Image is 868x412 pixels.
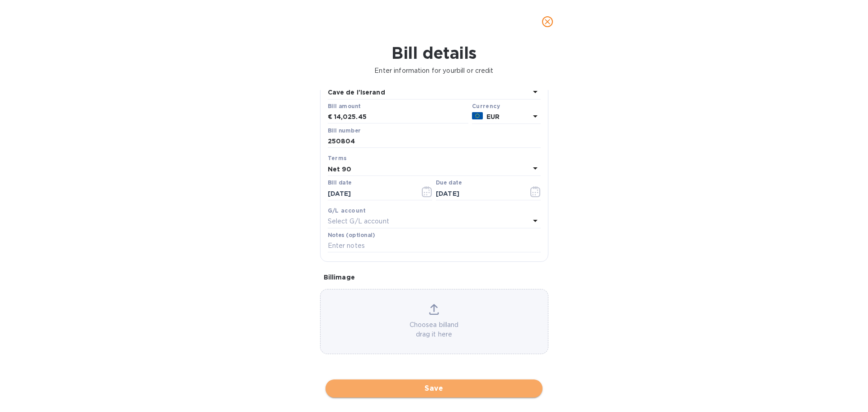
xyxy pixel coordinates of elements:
[328,232,375,238] label: Notes (optional)
[472,103,500,109] b: Currency
[321,320,548,339] p: Choose a bill and drag it here
[7,66,861,76] p: Enter information for your bill or credit
[328,166,352,173] b: Net 90
[436,187,521,200] input: Due date
[537,11,558,33] button: close
[334,110,468,124] input: € Enter bill amount
[328,135,541,148] input: Enter bill number
[328,89,385,96] b: Cave de l'Iserand
[328,180,352,186] label: Bill date
[333,383,535,394] span: Save
[328,187,413,200] input: Select date
[328,207,366,214] b: G/L account
[325,379,542,398] button: Save
[328,217,389,226] p: Select G/L account
[328,110,334,124] div: €
[436,180,462,186] label: Due date
[328,104,360,109] label: Bill amount
[328,239,541,253] input: Enter notes
[7,43,861,62] h1: Bill details
[328,155,347,161] b: Terms
[328,128,360,133] label: Bill number
[486,113,500,120] b: EUR
[324,273,545,282] p: Bill image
